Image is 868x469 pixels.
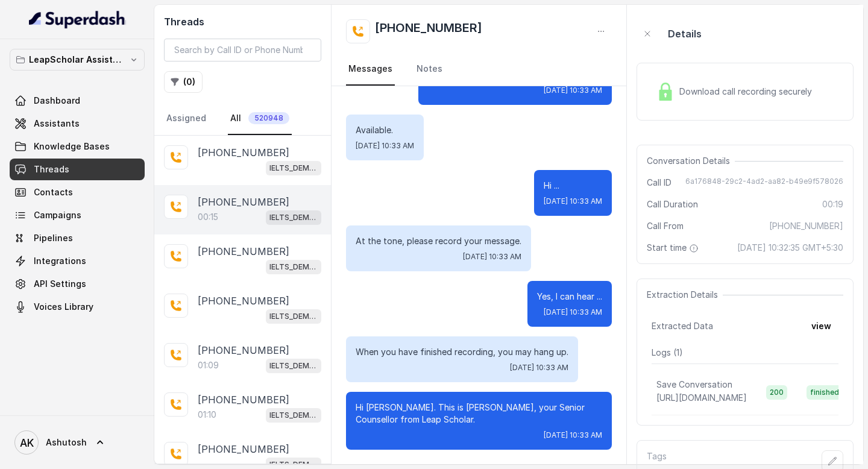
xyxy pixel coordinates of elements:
[510,363,568,373] span: [DATE] 10:33 AM
[647,220,684,232] span: Call From
[228,102,292,135] a: All520948
[807,385,843,400] span: finished
[198,343,289,357] p: [PHONE_NUMBER]
[769,220,843,232] span: [PHONE_NUMBER]
[198,442,289,456] p: [PHONE_NUMBER]
[269,162,318,174] p: IELTS_DEMO_gk (agent 1)
[269,261,318,273] p: IELTS_DEMO_gk (agent 1)
[647,242,701,254] span: Start time
[544,86,602,95] span: [DATE] 10:33 AM
[544,197,602,206] span: [DATE] 10:33 AM
[544,307,602,317] span: [DATE] 10:33 AM
[414,53,445,86] a: Notes
[356,235,521,247] p: At the tone, please record your message.
[198,392,289,407] p: [PHONE_NUMBER]
[10,113,145,134] a: Assistants
[164,102,209,135] a: Assigned
[269,212,318,224] p: IELTS_DEMO_gk (agent 1)
[198,145,289,160] p: [PHONE_NUMBER]
[29,52,125,67] p: LeapScholar Assistant
[766,385,787,400] span: 200
[34,278,86,290] span: API Settings
[10,273,145,295] a: API Settings
[356,141,414,151] span: [DATE] 10:33 AM
[356,401,602,426] p: Hi [PERSON_NAME]. This is [PERSON_NAME], your Senior Counsellor from Leap Scholar.
[10,296,145,318] a: Voices Library
[537,291,602,303] p: Yes, I can hear ...
[198,244,289,259] p: [PHONE_NUMBER]
[10,136,145,157] a: Knowledge Bases
[29,10,126,29] img: light.svg
[198,409,216,421] p: 01:10
[356,124,414,136] p: Available.
[34,186,73,198] span: Contacts
[10,250,145,272] a: Integrations
[356,346,568,358] p: When you have finished recording, you may hang up.
[248,112,289,124] span: 520948
[822,198,843,210] span: 00:19
[34,95,80,107] span: Dashboard
[375,19,482,43] h2: [PHONE_NUMBER]
[34,255,86,267] span: Integrations
[34,163,69,175] span: Threads
[10,227,145,249] a: Pipelines
[647,289,723,301] span: Extraction Details
[46,436,87,449] span: Ashutosh
[164,71,203,93] button: (0)
[10,90,145,112] a: Dashboard
[198,294,289,308] p: [PHONE_NUMBER]
[652,347,838,359] p: Logs ( 1 )
[34,118,80,130] span: Assistants
[20,436,34,449] text: AK
[737,242,843,254] span: [DATE] 10:32:35 GMT+5:30
[346,53,395,86] a: Messages
[647,198,698,210] span: Call Duration
[269,360,318,372] p: IELTS_DEMO_gk (agent 1)
[656,379,732,391] p: Save Conversation
[463,252,521,262] span: [DATE] 10:33 AM
[34,301,93,313] span: Voices Library
[198,359,219,371] p: 01:09
[164,14,321,29] h2: Threads
[652,320,713,332] span: Extracted Data
[198,195,289,209] p: [PHONE_NUMBER]
[346,53,612,86] nav: Tabs
[34,140,110,153] span: Knowledge Bases
[647,155,735,167] span: Conversation Details
[804,315,838,337] button: view
[269,310,318,323] p: IELTS_DEMO_gk (agent 1)
[10,159,145,180] a: Threads
[34,209,81,221] span: Campaigns
[269,409,318,421] p: IELTS_DEMO_gk (agent 1)
[10,426,145,459] a: Ashutosh
[10,204,145,226] a: Campaigns
[647,177,671,189] span: Call ID
[10,181,145,203] a: Contacts
[10,49,145,71] button: LeapScholar Assistant
[656,392,747,403] span: [URL][DOMAIN_NAME]
[679,86,817,98] span: Download call recording securely
[685,177,843,189] span: 6a176848-29c2-4ad2-aa82-b49e9f578026
[656,83,675,101] img: Lock Icon
[544,180,602,192] p: Hi ...
[164,102,321,135] nav: Tabs
[668,27,702,41] p: Details
[164,39,321,61] input: Search by Call ID or Phone Number
[544,430,602,440] span: [DATE] 10:33 AM
[198,211,218,223] p: 00:15
[34,232,73,244] span: Pipelines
